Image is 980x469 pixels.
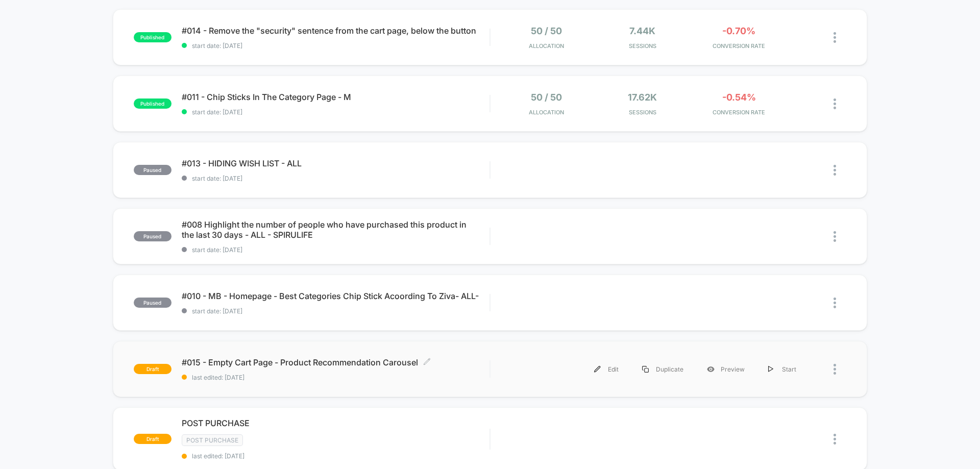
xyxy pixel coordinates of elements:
[695,358,756,381] div: Preview
[529,109,564,116] span: Allocation
[134,98,171,109] span: published
[182,108,489,116] span: start date: [DATE]
[134,434,171,444] span: draft
[182,291,489,301] span: #010 - MB - Homepage - Best Categories Chip Stick Acoording To Ziva- ALL-
[768,366,773,373] img: menu
[834,364,836,375] img: close
[597,42,689,50] span: Sessions
[597,109,689,116] span: Sessions
[182,158,489,168] span: #013 - HIDING WISH LIST - ALL
[693,109,785,116] span: CONVERSION RATE
[182,374,489,381] span: last edited: [DATE]
[834,98,836,109] img: close
[756,358,808,381] div: Start
[529,42,564,50] span: Allocation
[594,366,601,373] img: menu
[134,364,171,374] span: draft
[834,434,836,445] img: close
[834,298,836,308] img: close
[134,231,171,241] span: paused
[182,42,489,50] span: start date: [DATE]
[182,434,243,446] span: Post Purchase
[628,92,657,103] span: 17.62k
[722,92,756,103] span: -0.54%
[629,26,655,36] span: 7.44k
[693,42,785,50] span: CONVERSION RATE
[182,219,489,240] span: #008 Highlight the number of people who have purchased this product in the last 30 days - ALL - S...
[834,231,836,242] img: close
[582,358,630,381] div: Edit
[182,26,489,36] span: #014 - Remove the "security" sentence from the cart page, below the button
[134,165,171,175] span: paused
[134,32,171,42] span: published
[182,418,489,428] span: POST PURCHASE
[531,26,562,36] span: 50 / 50
[182,175,489,182] span: start date: [DATE]
[182,357,489,367] span: #015 - Empty Cart Page - Product Recommendation Carousel
[182,307,489,315] span: start date: [DATE]
[722,26,755,36] span: -0.70%
[834,32,836,43] img: close
[182,452,489,460] span: last edited: [DATE]
[630,358,695,381] div: Duplicate
[182,246,489,254] span: start date: [DATE]
[182,92,489,102] span: #011 - Chip Sticks In The Category Page - M
[531,92,562,103] span: 50 / 50
[642,366,649,373] img: menu
[134,298,171,308] span: paused
[834,165,836,176] img: close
